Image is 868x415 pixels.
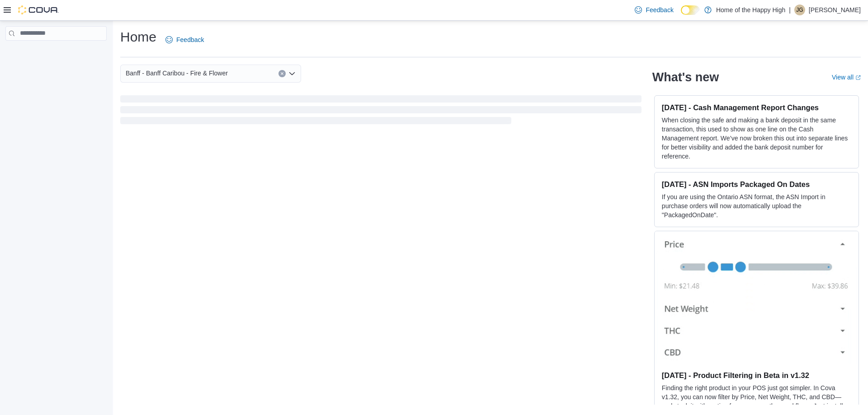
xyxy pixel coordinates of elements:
nav: Complex example [5,42,107,64]
h3: [DATE] - Cash Management Report Changes [662,103,851,112]
p: If you are using the Ontario ASN format, the ASN Import in purchase orders will now automatically... [662,192,851,219]
p: | [789,5,791,15]
h3: [DATE] - ASN Imports Packaged On Dates [662,180,851,189]
button: Open list of options [288,70,296,77]
h3: [DATE] - Product Filtering in Beta in v1.32 [662,371,851,380]
span: Banff - Banff Caribou - Fire & Flower [126,68,228,79]
svg: External link [855,75,861,80]
span: Feedback [176,35,204,44]
button: Clear input [278,70,286,77]
span: Dark Mode [681,15,681,15]
img: Cova [18,5,59,14]
input: Dark Mode [681,5,700,15]
p: Home of the Happy High [716,5,785,15]
p: [PERSON_NAME] [809,5,861,15]
a: Feedback [631,1,677,19]
span: JG [796,5,803,15]
h2: What's new [652,70,719,84]
a: Feedback [162,31,208,49]
span: Loading [120,97,642,126]
p: When closing the safe and making a bank deposit in the same transaction, this used to show as one... [662,116,851,161]
div: Joseph Guttridge [794,5,805,15]
span: Feedback [646,5,673,14]
h1: Home [120,28,156,46]
a: View allExternal link [832,74,861,81]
